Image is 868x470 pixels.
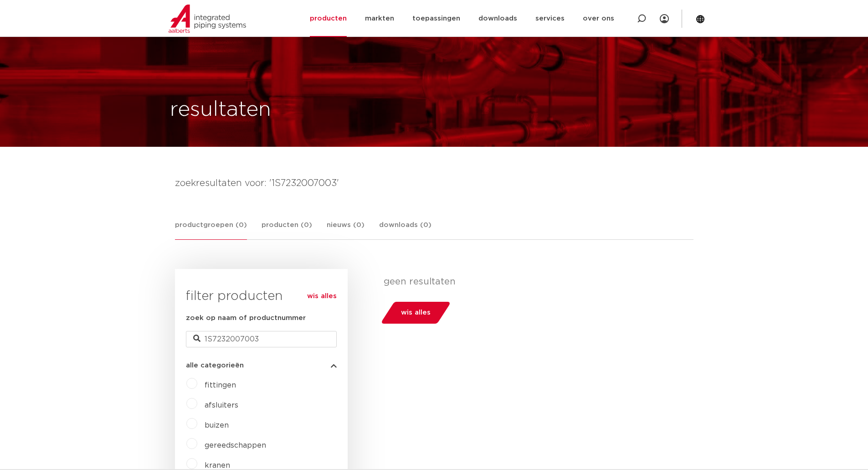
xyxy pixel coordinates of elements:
[379,220,431,239] a: downloads (0)
[186,362,244,369] span: alle categorieën
[384,276,687,287] p: geen resultaten
[186,287,337,305] h3: filter producten
[205,382,236,389] a: fittingen
[307,291,337,302] a: wis alles
[186,313,306,324] label: zoek op naam of productnummer
[205,402,238,409] a: afsluiters
[205,462,230,469] a: kranen
[205,442,266,449] a: gereedschappen
[186,362,337,369] button: alle categorieën
[175,176,693,191] h4: zoekresultaten voor: '1S7232007003'
[170,95,271,124] h1: resultaten
[401,305,431,320] span: wis alles
[327,220,365,239] a: nieuws (0)
[175,220,247,240] a: productgroepen (0)
[186,331,337,347] input: zoeken
[205,422,229,429] a: buizen
[262,220,312,239] a: producten (0)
